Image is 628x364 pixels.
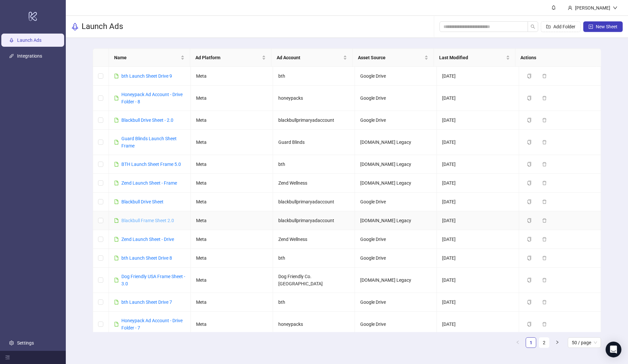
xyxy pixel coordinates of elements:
[358,54,423,61] span: Asset Source
[121,92,183,104] a: Honeypack Ad Account - Drive Folder - 8
[17,53,42,59] a: Integrations
[437,268,519,293] td: [DATE]
[191,155,273,174] td: Meta
[527,300,532,304] span: copy
[271,49,353,67] th: Ad Account
[121,237,174,242] a: Zend Launch Sheet - Drive
[191,230,273,249] td: Meta
[527,256,532,260] span: copy
[273,86,355,111] td: honeypacks
[191,249,273,268] td: Meta
[606,342,621,357] div: Open Intercom Messenger
[527,162,532,167] span: copy
[273,268,355,293] td: Dog Friendly Co. [GEOGRAPHIC_DATA]
[191,111,273,130] td: Meta
[437,111,519,130] td: [DATE]
[515,49,597,67] th: Actions
[542,162,547,167] span: delete
[114,278,119,282] span: file
[121,117,173,123] a: Blackbull Drive Sheet - 2.0
[355,67,437,86] td: Google Drive
[437,174,519,193] td: [DATE]
[191,174,273,193] td: Meta
[273,193,355,211] td: blackbullprimaryadaccount
[355,193,437,211] td: Google Drive
[114,199,119,204] span: file
[17,340,34,346] a: Settings
[114,140,119,144] span: file
[273,230,355,249] td: Zend Wellness
[437,293,519,312] td: [DATE]
[531,24,535,29] span: search
[121,299,172,305] a: bth Launch Sheet Drive 7
[191,193,273,211] td: Meta
[527,140,532,144] span: copy
[437,193,519,211] td: [DATE]
[191,67,273,86] td: Meta
[542,74,547,78] span: delete
[355,230,437,249] td: Google Drive
[191,86,273,111] td: Meta
[114,118,119,122] span: file
[273,312,355,337] td: honeypacks
[353,49,434,67] th: Asset Source
[121,218,174,223] a: Blackbull Frame Sheet 2.0
[121,199,163,204] a: Blackbull Drive Sheet
[114,54,179,61] span: Name
[542,256,547,260] span: delete
[572,338,597,348] span: 50 / page
[355,111,437,130] td: Google Drive
[437,230,519,249] td: [DATE]
[542,199,547,204] span: delete
[513,337,523,348] li: Previous Page
[121,162,181,167] a: BTH Launch Sheet Frame 5.0
[527,181,532,185] span: copy
[191,293,273,312] td: Meta
[568,6,572,10] span: user
[121,318,183,330] a: Honeypack Ad Account - Drive Folder - 7
[527,278,532,282] span: copy
[439,54,504,61] span: Last Modified
[527,218,532,223] span: copy
[516,340,520,344] span: left
[434,49,515,67] th: Last Modified
[437,67,519,86] td: [DATE]
[552,337,563,348] button: right
[355,249,437,268] td: Google Drive
[583,21,623,32] button: New Sheet
[114,300,119,304] span: file
[596,24,617,29] span: New Sheet
[553,24,575,29] span: Add Folder
[542,140,547,144] span: delete
[121,180,177,186] a: Zend Launch Sheet - Frame
[5,355,10,360] span: menu-fold
[114,237,119,242] span: file
[191,211,273,230] td: Meta
[437,155,519,174] td: [DATE]
[195,54,261,61] span: Ad Platform
[114,322,119,326] span: file
[555,340,559,344] span: right
[526,337,536,348] li: 1
[437,86,519,111] td: [DATE]
[191,130,273,155] td: Meta
[121,255,172,261] a: bth Launch Sheet Drive 8
[17,38,41,43] a: Launch Ads
[114,96,119,100] span: file
[542,300,547,304] span: delete
[527,322,532,326] span: copy
[273,249,355,268] td: bth
[191,312,273,337] td: Meta
[191,268,273,293] td: Meta
[542,118,547,122] span: delete
[114,74,119,78] span: file
[568,337,601,348] div: Page Size
[539,337,549,348] li: 2
[273,293,355,312] td: bth
[121,73,172,79] a: bth Launch Sheet Drive 9
[526,338,536,348] a: 1
[355,130,437,155] td: [DOMAIN_NAME] Legacy
[277,54,342,61] span: Ad Account
[541,21,581,32] button: Add Folder
[589,24,593,29] span: plus-square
